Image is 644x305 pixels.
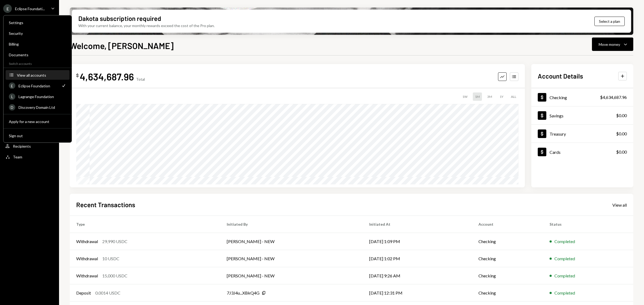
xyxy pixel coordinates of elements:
h2: Recent Transactions [76,200,135,209]
div: Documents [9,53,66,57]
div: Completed [554,290,575,296]
button: Apply for a new account [6,117,69,127]
div: 3M [485,92,494,101]
a: Documents [6,50,69,59]
div: Discovery Domain Ltd [19,105,66,110]
div: Dakota subscription required [78,14,161,23]
a: Checking$4,634,687.96 [531,88,633,106]
div: Apply for a new account [9,119,66,124]
div: Settings [9,20,66,25]
div: Withdrawal [76,255,98,262]
div: With your current balance, your monthly rewards exceed the cost of the Pro plan. [78,23,215,28]
td: Checking [472,250,543,267]
td: Checking [472,267,543,284]
div: Sign out [9,133,66,138]
a: LLagrange Foundation [6,92,69,101]
button: Move money [592,38,633,51]
div: View all accounts [17,73,66,77]
div: Switch accounts [3,61,72,66]
div: 0.0014 USDC [95,290,120,296]
a: Settings [6,18,69,27]
div: View all [612,202,627,208]
div: Team [13,155,22,159]
div: $0.00 [616,131,627,137]
div: 4,634,687.96 [80,70,134,83]
div: Treasury [550,131,566,136]
div: Move money [599,42,620,47]
a: View all [612,202,627,208]
div: Checking [550,95,567,100]
td: Checking [472,284,543,302]
th: Status [543,216,633,233]
div: Billing [9,42,66,46]
td: [PERSON_NAME] - NEW [220,267,363,284]
td: [PERSON_NAME] - NEW [220,233,363,250]
a: Security [6,28,69,38]
a: Savings$0.00 [531,106,633,124]
td: [DATE] 1:09 PM [363,233,472,250]
a: Team [3,152,56,162]
div: Eclipse Foundati... [15,6,45,11]
td: [DATE] 12:31 PM [363,284,472,302]
div: Withdrawal [76,238,98,245]
div: 29,990 USDC [102,238,127,245]
div: Cards [550,150,561,155]
div: Eclipse Foundation [19,83,58,88]
div: 1M [473,92,482,101]
div: $ [76,73,79,78]
div: 7J3J4u...XBkQ4G [227,290,259,296]
div: D [9,104,15,110]
div: Completed [554,238,575,245]
div: Recipients [13,144,31,148]
a: Treasury$0.00 [531,125,633,143]
div: E [3,4,12,13]
div: Deposit [76,290,91,296]
div: $4,634,687.96 [600,94,627,101]
th: Initiated By [220,216,363,233]
button: View all accounts [6,70,69,80]
a: Recipients [3,141,56,151]
div: L [9,93,15,100]
td: [DATE] 9:26 AM [363,267,472,284]
div: Completed [554,273,575,279]
div: 15,000 USDC [102,273,127,279]
div: Security [9,31,66,36]
div: 1W [460,92,470,101]
div: Lagrange Foundation [19,94,66,99]
div: 10 USDC [102,255,119,262]
div: Total [136,77,145,81]
button: Sign out [6,131,69,141]
h1: Welcome, [PERSON_NAME] [70,40,174,51]
div: ALL [509,92,518,101]
div: E [9,83,15,89]
div: $0.00 [616,149,627,155]
th: Initiated At [363,216,472,233]
h2: Account Details [538,72,583,80]
a: Cards$0.00 [531,143,633,161]
th: Account [472,216,543,233]
div: 1Y [497,92,506,101]
th: Type [70,216,220,233]
div: Withdrawal [76,273,98,279]
a: Billing [6,39,69,49]
td: Checking [472,233,543,250]
td: [DATE] 1:02 PM [363,250,472,267]
div: $0.00 [616,112,627,119]
a: DDiscovery Domain Ltd [6,102,69,112]
button: Select a plan [594,17,625,26]
div: Savings [550,113,563,118]
div: Completed [554,255,575,262]
td: [PERSON_NAME] - NEW [220,250,363,267]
